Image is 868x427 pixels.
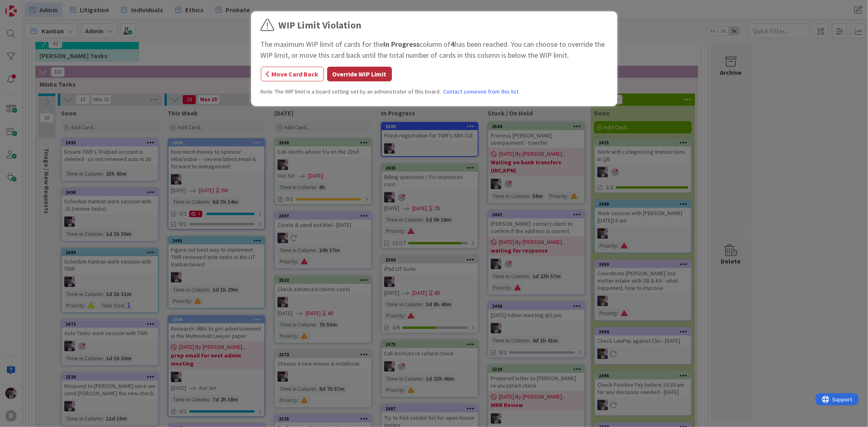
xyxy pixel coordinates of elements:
div: Note: The WIP limit is a board setting set by an administrator of this board. [261,87,608,96]
button: Override WIP Limit [327,67,392,81]
div: WIP Limit Violation [279,18,362,33]
b: In Progress [384,39,420,49]
b: 4 [451,39,455,49]
span: Support [17,1,37,11]
a: Contact someone from this list. [444,87,520,96]
div: The maximum WIP limit of cards for the column of has been reached. You can choose to override the... [261,39,608,61]
button: Move Card Back [261,67,324,81]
